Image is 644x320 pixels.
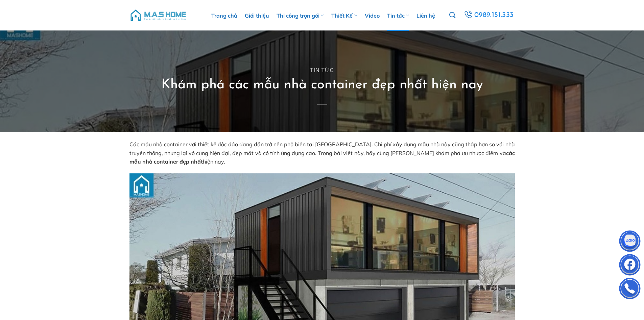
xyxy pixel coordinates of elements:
[129,5,187,25] img: M.A.S HOME – Tổng Thầu Thiết Kế Và Xây Nhà Trọn Gói
[449,8,455,22] a: Tìm kiếm
[310,67,334,73] a: Tin tức
[474,9,514,21] span: 0989.151.333
[129,140,515,166] p: Các mẫu nhà container với thiết kế độc đáo đang dần trở nên phổ biến tại [GEOGRAPHIC_DATA]. Chi p...
[463,9,515,21] a: 0989.151.333
[620,279,640,300] img: Phone
[620,256,640,276] img: Facebook
[161,76,483,94] h1: Khám phá các mẫu nhà container đẹp nhất hiện nay
[620,232,640,252] img: Zalo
